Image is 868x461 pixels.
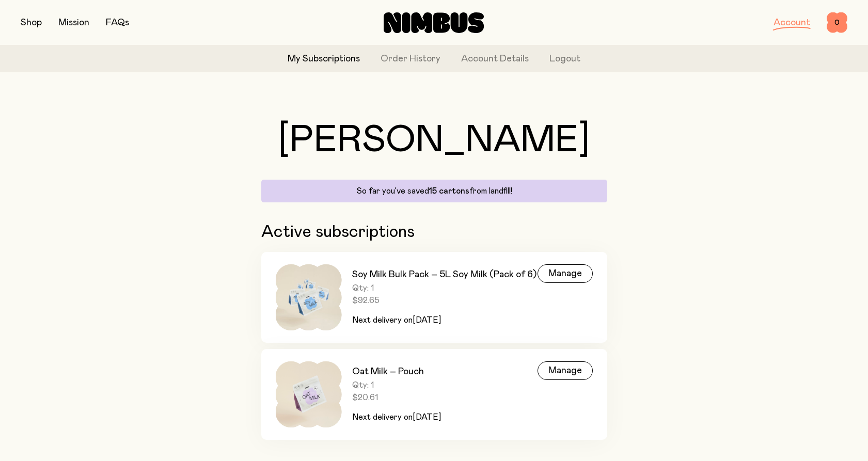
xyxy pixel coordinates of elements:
span: Qty: 1 [352,380,441,390]
p: Next delivery on [352,314,536,326]
span: $92.65 [352,295,536,306]
span: Qty: 1 [352,283,536,293]
button: 0 [827,12,847,33]
span: [DATE] [413,413,441,421]
div: Manage [538,264,593,283]
div: Manage [538,361,593,380]
a: Mission [58,18,89,27]
h2: Active subscriptions [261,223,607,242]
h1: [PERSON_NAME] [261,122,607,159]
a: Oat Milk – PouchQty: 1$20.61Next delivery on[DATE]Manage [261,349,607,440]
a: Account [774,18,810,27]
h3: Oat Milk – Pouch [352,365,441,378]
p: So far you’ve saved from landfill! [267,186,601,196]
a: Account Details [461,52,529,66]
a: FAQs [106,18,129,27]
p: Next delivery on [352,411,441,423]
a: Order History [381,52,440,66]
span: $20.61 [352,392,441,403]
span: 15 cartons [429,187,469,195]
a: My Subscriptions [288,52,360,66]
a: Soy Milk Bulk Pack – 5L Soy Milk (Pack of 6)Qty: 1$92.65Next delivery on[DATE]Manage [261,252,607,343]
span: [DATE] [413,316,441,324]
button: Logout [549,52,580,66]
h3: Soy Milk Bulk Pack – 5L Soy Milk (Pack of 6) [352,268,536,281]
